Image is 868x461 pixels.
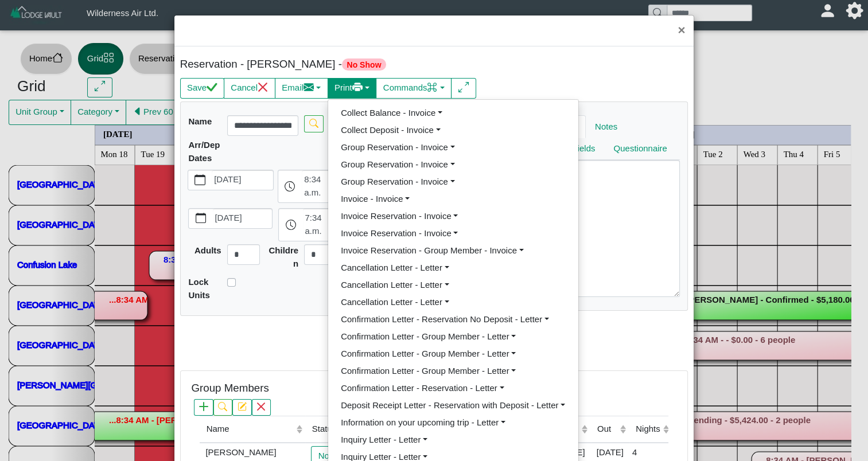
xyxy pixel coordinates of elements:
svg: search [309,119,318,128]
label: [DATE] [212,170,273,190]
a: Confirmation Letter - Group Member - Letter [328,362,578,380]
button: search [213,399,232,416]
label: 8:34 a.m. [302,170,337,202]
a: Group Reservation - Invoice [328,156,578,173]
b: Children [268,245,298,268]
svg: printer fill [352,82,363,93]
button: Printprinter fill [328,78,377,99]
button: x [252,399,271,416]
b: Lock Units [188,277,210,300]
a: Invoice Reservation - Group Member - Invoice [328,242,578,259]
svg: pencil square [238,402,247,411]
a: Confirmation Letter - Group Member - Letter [328,345,578,362]
a: Information on your upcoming trip - Letter [328,414,578,431]
label: 7:34 a.m. [303,209,337,241]
button: calendar [189,209,212,228]
button: plus [194,399,213,416]
a: Cancellation Letter - Letter [328,259,578,276]
a: Invoice Reservation - Invoice [328,208,578,225]
button: Close [669,15,694,46]
svg: search [218,402,227,411]
a: Collect Balance - Invoice [328,104,578,122]
a: Invoice - Invoice [328,190,578,208]
a: Inquiry Letter - Letter [328,431,578,448]
h5: Group Members [191,382,268,395]
button: Commandscommand [376,78,451,99]
svg: calendar [194,174,205,185]
a: Invoice Reservation - Invoice [328,225,578,242]
a: Confirmation Letter - Reservation No Deposit - Letter [328,311,578,328]
svg: x [258,82,268,93]
h5: Reservation - [PERSON_NAME] - [180,58,431,71]
label: [DATE] [213,209,273,228]
div: Nights [636,423,660,436]
a: Questionnaire [604,138,676,161]
svg: x [256,402,266,411]
button: search [304,115,323,132]
div: Status [312,423,347,436]
a: Collect Deposit - Invoice [328,122,578,139]
button: Savecheck [180,78,224,99]
button: clock [279,209,302,241]
svg: calendar [196,213,207,224]
button: calendar [188,170,212,190]
svg: envelope fill [303,82,314,93]
a: Cancellation Letter - Letter [328,276,578,294]
a: Confirmation Letter - Reservation - Letter [328,380,578,397]
a: Cancellation Letter - Letter [328,294,578,311]
a: Group Reservation - Invoice [328,173,578,190]
a: Confirmation Letter - Group Member - Letter [328,328,578,345]
svg: plus [199,402,208,411]
b: Name [188,116,212,126]
a: Group Reservation - Invoice [328,139,578,156]
div: Out [597,423,617,436]
a: Deposit Receipt Letter - Reservation with Deposit - Letter [328,397,578,414]
button: Cancelx [224,78,275,99]
svg: arrows angle expand [458,82,469,93]
div: Name [207,423,294,436]
b: Arr/Dep Dates [188,140,220,163]
svg: check [207,82,217,93]
button: clock [278,170,302,202]
button: Emailenvelope fill [275,78,328,99]
a: Notes [586,115,626,138]
b: Adults [194,245,221,255]
svg: command [427,82,438,93]
button: pencil square [232,399,251,416]
button: arrows angle expand [451,78,476,99]
svg: clock [285,181,295,192]
svg: clock [286,220,297,230]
